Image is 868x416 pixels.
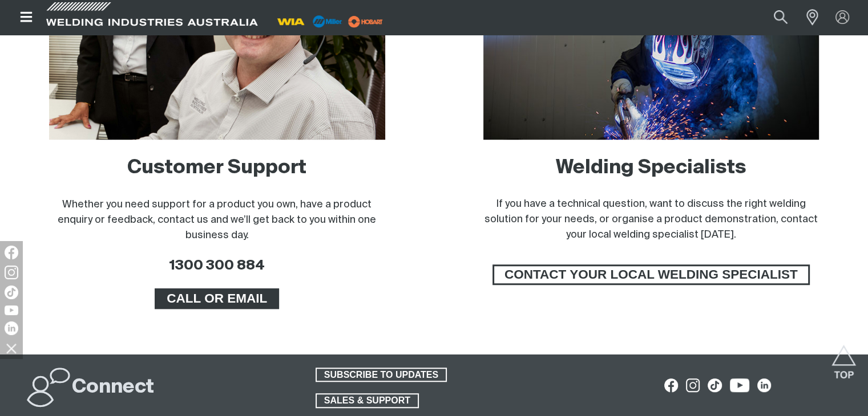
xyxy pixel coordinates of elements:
[156,288,277,309] span: CALL OR EMAIL
[316,368,447,382] a: SUBSCRIBE TO UPDATES
[72,375,154,400] h2: Connect
[492,264,810,285] a: CONTACT YOUR LOCAL WELDING SPECIALIST
[761,5,800,30] button: Search products
[155,288,279,309] a: CALL OR EMAIL
[5,246,18,259] img: Facebook
[747,5,800,30] input: Product name or item number...
[317,393,418,408] span: SALES & SUPPORT
[485,199,818,240] span: If you have a technical question, want to discuss the right welding solution for your needs, or o...
[5,305,18,315] img: YouTube
[127,158,306,178] a: Customer Support
[5,286,18,299] img: TikTok
[345,13,386,30] img: miller
[5,321,18,335] img: LinkedIn
[494,264,808,285] span: CONTACT YOUR LOCAL WELDING SPECIALIST
[317,368,446,382] span: SUBSCRIBE TO UPDATES
[316,393,419,408] a: SALES & SUPPORT
[58,199,376,240] span: Whether you need support for a product you own, have a product enquiry or feedback, contact us an...
[345,17,386,26] a: miller
[2,338,21,358] img: hide socials
[5,266,18,279] img: Instagram
[831,345,857,370] button: Scroll to top
[556,158,746,178] a: Welding Specialists
[169,259,265,272] a: 1300 300 884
